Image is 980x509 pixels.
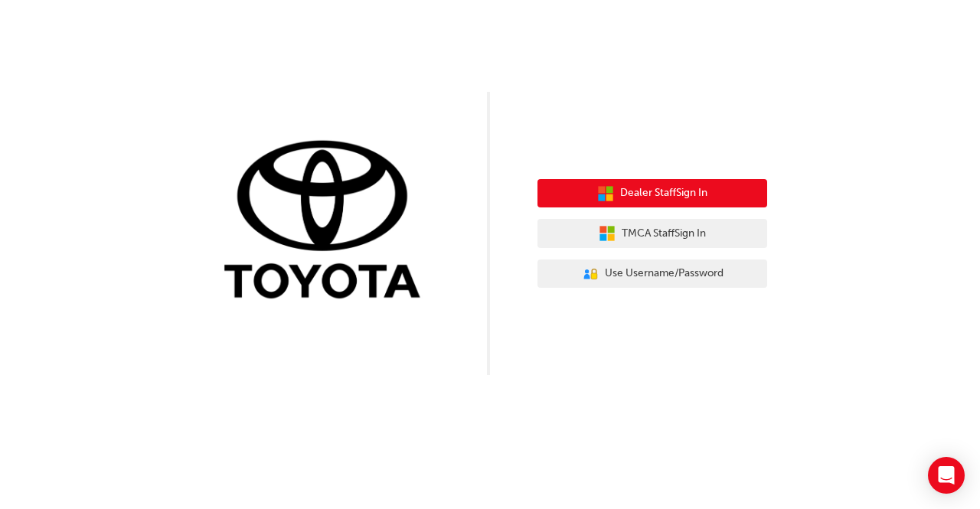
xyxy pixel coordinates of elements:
[537,179,767,208] button: Dealer StaffSign In
[605,265,724,282] span: Use Username/Password
[537,259,767,289] button: Use Username/Password
[213,137,443,306] img: Trak
[620,184,707,202] span: Dealer Staff Sign In
[928,457,965,494] div: Open Intercom Messenger
[537,219,767,248] button: TMCA StaffSign In
[622,225,706,243] span: TMCA Staff Sign In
